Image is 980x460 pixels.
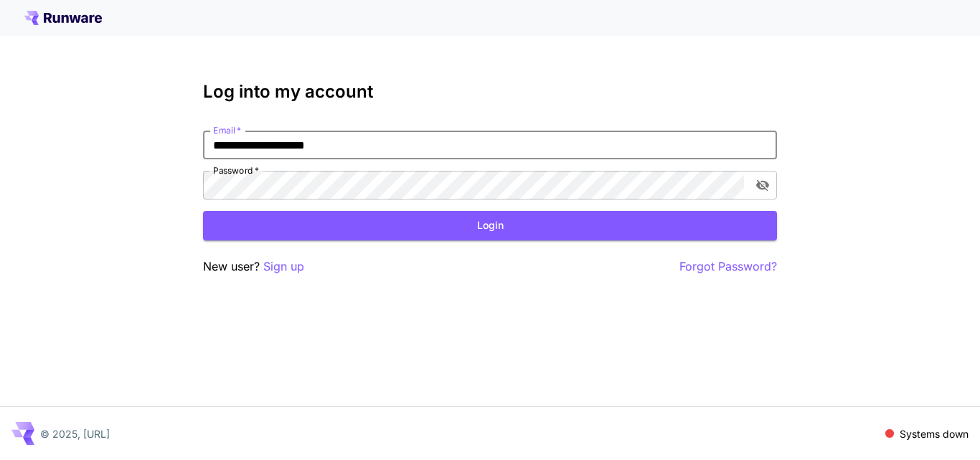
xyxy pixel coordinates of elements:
[900,426,969,441] p: Systems down
[203,258,304,276] p: New user?
[750,172,776,198] button: toggle password visibility
[679,258,777,276] button: Forgot Password?
[203,82,777,102] h3: Log into my account
[40,426,110,441] p: © 2025, [URL]
[213,124,241,136] label: Email
[263,258,304,276] button: Sign up
[203,211,777,240] button: Login
[213,164,259,177] label: Password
